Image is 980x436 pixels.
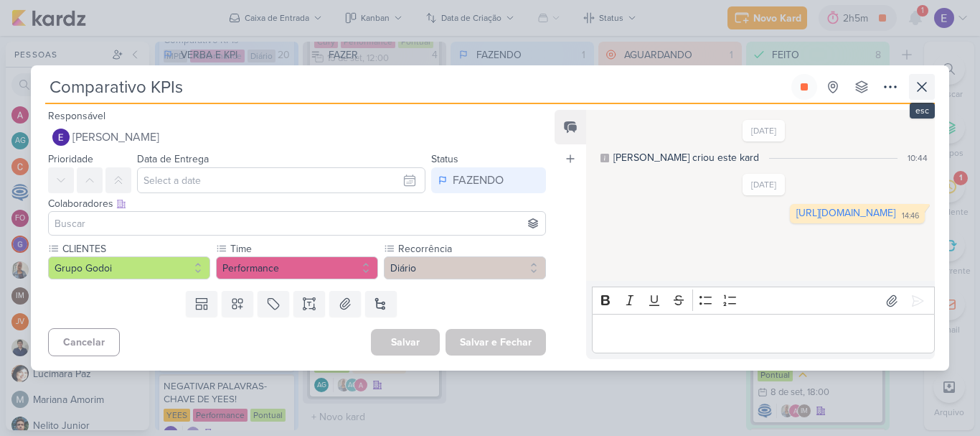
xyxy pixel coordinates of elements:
span: [PERSON_NAME] [72,129,159,146]
button: Grupo Godoi [48,256,210,279]
button: [PERSON_NAME] [48,124,546,150]
button: Diário [384,256,546,279]
label: Time [229,241,378,256]
label: CLIENTES [61,241,210,256]
div: 10:44 [908,152,928,164]
label: Recorrência [397,241,546,256]
div: Editor editing area: main [592,314,935,353]
label: Status [431,153,458,165]
div: Parar relógio [798,81,810,93]
div: esc [910,103,935,119]
input: Buscar [52,215,542,232]
label: Data de Entrega [137,153,209,165]
div: Editor toolbar [592,287,935,315]
label: Prioridade [48,153,93,165]
input: Select a date [137,167,425,193]
a: [URL][DOMAIN_NAME] [796,207,895,219]
img: Eduardo Quaresma [52,129,70,146]
div: 14:46 [902,210,919,222]
button: FAZENDO [431,167,546,193]
button: Performance [216,256,378,279]
button: Cancelar [48,328,120,356]
div: FAZENDO [453,172,504,189]
label: Responsável [48,110,105,122]
div: Colaboradores [48,196,546,211]
div: [PERSON_NAME] criou este kard [613,150,759,165]
input: Kard Sem Título [45,74,788,100]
